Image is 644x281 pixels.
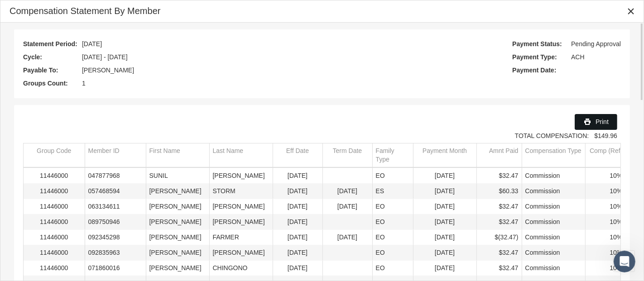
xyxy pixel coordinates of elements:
td: [PERSON_NAME] [146,230,209,245]
td: [DATE] [413,214,476,230]
td: 10% [585,230,626,245]
div: Compensation Statement By Member [10,5,161,17]
td: 10% [585,245,626,261]
td: 11446000 [24,184,85,199]
iframe: Intercom live chat [614,251,635,272]
td: 11446000 [24,230,85,245]
strong: TOTAL COMPENSATION: [515,132,589,139]
td: Column Compensation Type [522,143,585,167]
span: Payment Type: [512,52,567,63]
div: Comp (Ref) [590,147,622,155]
td: 10% [585,168,626,184]
td: Column Term Date [322,143,372,167]
span: [DATE] [82,38,102,50]
span: Pending Approval [571,38,621,50]
div: $60.33 [480,187,519,195]
td: 11446000 [24,261,85,276]
td: 092345298 [85,230,146,245]
td: [DATE] [322,199,372,214]
span: Cycle: [23,52,77,63]
td: SUNIL [146,168,209,184]
td: Commission [522,168,585,184]
td: [DATE] [273,230,322,245]
div: Compensation Type [525,147,582,155]
div: Close [623,3,639,19]
td: 11446000 [24,245,85,261]
td: [PERSON_NAME] [146,214,209,230]
td: Commission [522,214,585,230]
td: 057468594 [85,184,146,199]
td: 071860016 [85,261,146,276]
td: 10% [585,214,626,230]
div: $32.47 [480,218,519,226]
td: [DATE] [273,214,322,230]
td: Column Comp (Ref) [585,143,626,167]
span: $149.96 [594,132,617,139]
td: ES [372,184,413,199]
span: Payment Status: [512,38,567,50]
td: Column Member ID [85,143,146,167]
td: EO [372,214,413,230]
div: Payment Month [423,147,467,155]
div: Group Code [37,147,71,155]
td: EO [372,245,413,261]
td: Commission [522,261,585,276]
span: Payment Date: [512,65,567,76]
td: [PERSON_NAME] [209,245,273,261]
td: 063134611 [85,199,146,214]
td: FARMER [209,230,273,245]
div: $32.47 [480,248,519,257]
span: [DATE] - [DATE] [82,52,128,63]
td: EO [372,230,413,245]
td: EO [372,261,413,276]
div: $(32.47) [480,233,519,242]
td: [DATE] [273,245,322,261]
td: Commission [522,245,585,261]
div: Term Date [333,147,362,155]
td: 11446000 [24,199,85,214]
div: Member ID [88,147,120,155]
td: [PERSON_NAME] [209,199,273,214]
span: Payable To: [23,65,77,76]
td: [PERSON_NAME] [209,214,273,230]
td: Column Amnt Paid [476,143,522,167]
span: Statement Period: [23,38,77,50]
td: Commission [522,230,585,245]
td: [DATE] [322,184,372,199]
td: [DATE] [273,261,322,276]
td: [DATE] [413,184,476,199]
td: 047877968 [85,168,146,184]
td: EO [372,199,413,214]
td: Column Last Name [209,143,273,167]
span: Groups Count: [23,78,77,89]
div: Last Name [213,147,244,155]
div: Family Type [376,147,410,164]
td: [PERSON_NAME] [209,168,273,184]
td: [PERSON_NAME] [146,245,209,261]
div: Amnt Paid [489,147,519,155]
td: [DATE] [273,199,322,214]
div: $32.47 [480,171,519,180]
td: [DATE] [413,261,476,276]
td: [DATE] [273,168,322,184]
td: [DATE] [413,199,476,214]
td: 10% [585,199,626,214]
span: ACH [571,52,585,63]
div: Eff Date [286,147,309,155]
div: Print [575,114,617,130]
td: CHINGONO [209,261,273,276]
td: [DATE] [273,184,322,199]
td: Column Payment Month [413,143,476,167]
span: 1 [82,78,86,89]
td: [DATE] [413,245,476,261]
td: 092835963 [85,245,146,261]
td: [PERSON_NAME] [146,199,209,214]
td: 11446000 [24,168,85,184]
td: Column First Name [146,143,209,167]
td: 089750946 [85,214,146,230]
td: [DATE] [413,168,476,184]
td: [DATE] [322,230,372,245]
td: Commission [522,199,585,214]
td: Column Group Code [24,143,85,167]
td: Commission [522,184,585,199]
